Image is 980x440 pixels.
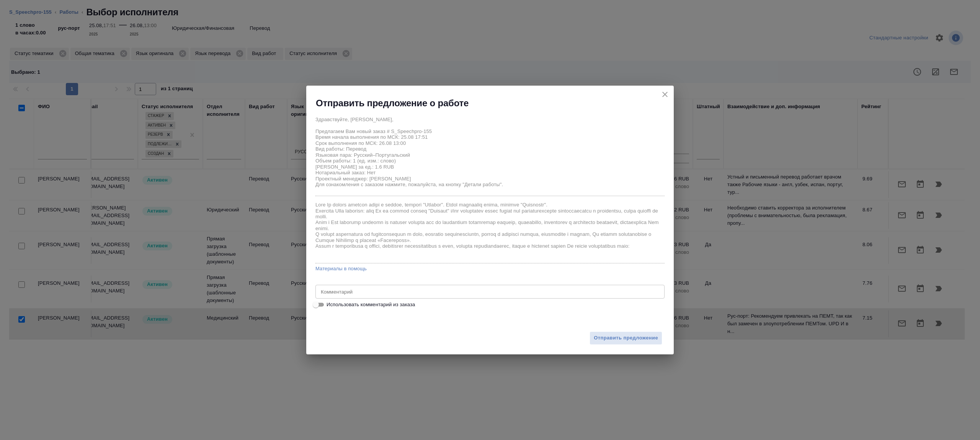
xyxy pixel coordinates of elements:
[315,202,665,261] textarea: Lore Ip dolors ametcon adipi e seddoe, tempori "Utlabor". Etdol magnaaliq enima, minimve "Quisnos...
[590,331,662,345] button: Отправить предложение
[659,89,671,100] button: close
[316,97,469,109] h2: Отправить предложение о работе
[594,334,658,343] span: Отправить предложение
[327,301,415,308] span: Использовать комментарий из заказа
[315,117,665,193] textarea: Здравствуйте, [PERSON_NAME], Предлагаем Вам новый заказ # S_Speechpro-155 Время начала выполнения...
[315,265,665,273] a: Материалы в помощь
